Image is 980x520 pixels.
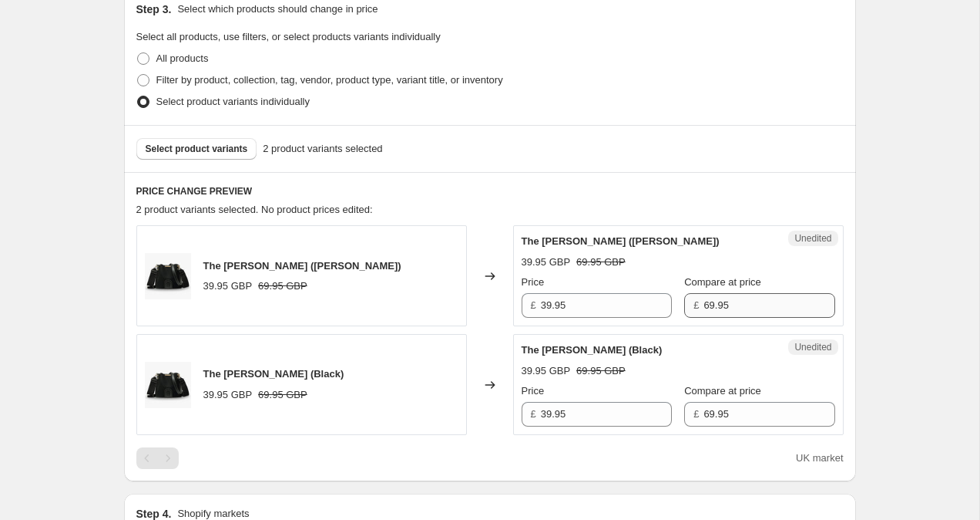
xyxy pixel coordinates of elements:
[203,387,253,403] div: 39.95 GBP
[203,368,344,380] span: The [PERSON_NAME] (Black)
[145,362,191,408] img: Aubreyy_80x.jpg
[531,299,536,311] span: £
[146,143,248,155] span: Select product variants
[522,276,545,288] span: Price
[136,2,172,17] h2: Step 3.
[258,279,307,294] strike: 69.95 GBP
[156,52,209,64] span: All products
[522,255,571,270] div: 39.95 GBP
[576,363,626,379] strike: 69.95 GBP
[796,452,843,464] span: UK market
[522,344,663,356] span: The [PERSON_NAME] (Black)
[522,363,571,379] div: 39.95 GBP
[258,387,307,403] strike: 69.95 GBP
[693,299,699,311] span: £
[136,138,257,160] button: Select product variants
[684,276,761,288] span: Compare at price
[576,255,626,270] strike: 69.95 GBP
[136,447,179,469] nav: Pagination
[136,204,373,215] span: 2 product variants selected. No product prices edited:
[156,74,503,86] span: Filter by product, collection, tag, vendor, product type, variant title, or inventory
[794,232,831,245] span: Unedited
[136,185,844,198] h6: PRICE CHANGE PREVIEW
[693,408,699,420] span: £
[684,385,761,397] span: Compare at price
[156,96,310,107] span: Select product variants individually
[522,235,720,247] span: The [PERSON_NAME] ([PERSON_NAME])
[794,341,831,353] span: Unedited
[203,260,401,272] span: The [PERSON_NAME] ([PERSON_NAME])
[203,279,253,294] div: 39.95 GBP
[531,408,536,420] span: £
[177,2,378,17] p: Select which products should change in price
[263,141,382,157] span: 2 product variants selected
[136,31,441,42] span: Select all products, use filters, or select products variants individually
[145,253,191,299] img: Aubreyy_80x.jpg
[522,385,545,397] span: Price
